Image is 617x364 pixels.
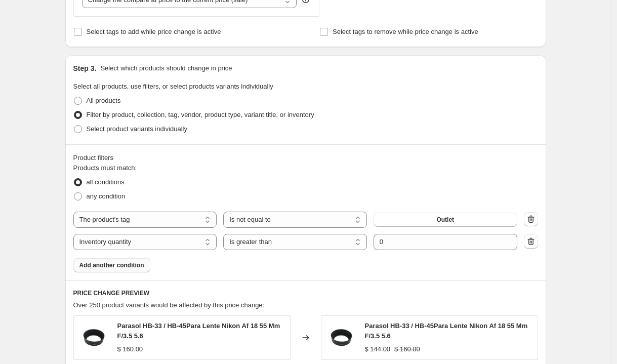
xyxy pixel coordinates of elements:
[333,28,478,35] span: Select tags to remove while price change is active
[73,301,265,309] span: Over 250 product variants would be affected by this price change:
[87,97,121,104] span: All products
[73,63,97,73] h2: Step 3.
[73,153,538,163] div: Product filters
[73,83,273,90] span: Select all products, use filters, or select products variants individually
[365,322,528,340] span: Parasol HB-33 / HB-45Para Lente Nikon Af 18 55 Mm F/3.5 5.6
[326,322,357,353] img: 61imu4yhdxl._aa1500_80x.jpg
[87,192,126,200] span: any condition
[100,63,232,73] p: Select which products should change in price
[117,322,280,340] span: Parasol HB-33 / HB-45Para Lente Nikon Af 18 55 Mm F/3.5 5.6
[73,164,137,172] span: Products must match:
[394,344,420,354] strike: $ 160.00
[87,111,314,118] span: Filter by product, collection, tag, vendor, product type, variant title, or inventory
[436,216,454,224] span: Outlet
[87,28,221,35] span: Select tags to add while price change is active
[79,322,109,353] img: 61imu4yhdxl._aa1500_80x.jpg
[87,178,125,186] span: all conditions
[79,261,144,269] span: Add another condition
[73,258,150,272] button: Add another condition
[365,344,391,354] div: $ 144.00
[374,213,517,227] button: Outlet
[117,344,143,354] div: $ 160.00
[73,289,538,297] h6: PRICE CHANGE PREVIEW
[87,125,187,133] span: Select product variants individually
